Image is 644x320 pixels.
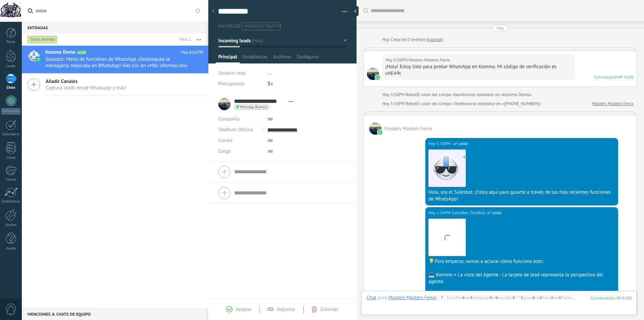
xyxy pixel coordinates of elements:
[388,294,436,301] div: Masters Masters Fenix
[369,123,381,135] span: Masters Masters Fenix
[382,36,443,43] div: Creación:
[22,308,206,320] div: Menciones & Chats de equipo
[297,54,319,63] span: Configurar
[236,306,252,313] span: Aceptar
[382,36,391,43] div: Hoy
[385,63,572,77] div: ¡Hola! Estoy listo para probar WhatsApp en Kommo. Mi código de verificación es cHE44t
[429,150,466,187] img: 183.png
[472,100,541,107] span: se establece en «[PHONE_NUMBER]»
[218,146,262,157] div: Cargo
[428,189,615,202] div: Hola, soy el Salesbot. ¡Estoy aquí para guiarte a través de las más recientes funciones de WhatsApp!
[619,74,634,80] div: № A100
[1,86,21,90] div: Chats
[385,126,433,132] span: Masters Masters Fenix
[245,24,280,29] span: #agregar etiquetas
[406,92,416,97] span: Robot
[218,149,231,154] span: Cargo
[382,100,406,107] div: Hoy 5:56PM
[352,6,359,16] div: Ocultar
[408,36,425,43] span: 2 eventos
[1,246,21,251] div: Ayuda
[218,125,253,135] button: Teléfono Oficina
[592,100,634,107] a: Masters Masters Fenix
[321,306,338,313] span: Eliminar
[273,54,291,63] span: Archivos
[218,70,246,76] span: Usuario resp.
[46,78,126,85] span: Añadir Canales
[382,91,406,98] div: Hoy 5:56PM
[409,57,450,63] span: Masters Masters Fenix
[176,36,192,43] div: Total: 1
[1,64,21,68] div: Leads
[428,272,615,285] div: 💻 Kommo = La vista del Agente - La tarjeta de lead representa la perspectiva del agente.
[268,79,347,89] div: $
[1,132,21,137] div: Calendario
[218,114,262,125] div: Compañía
[268,70,272,76] span: ...
[436,294,437,301] span: :
[452,210,485,216] span: SalesBot (TestBot)
[1,108,20,115] div: WhatsApp
[243,54,268,63] span: Estadísticas
[218,137,232,144] span: Correo
[378,294,387,301] span: para
[46,85,126,91] span: Captura leads desde Whatsapp y más!
[458,140,468,147] span: Leído
[497,25,504,31] div: Hoy
[277,306,296,313] span: Adjuntar
[77,50,87,54] span: A100
[22,46,208,73] a: Kommo Demo A100 Hoy 6:01PM Salesbot: Menú de funciones de WhatsApp ¡Desbloquea la mensajería mejo...
[375,75,380,80] img: waba.svg
[45,49,75,56] span: Kommo Demo
[492,210,502,216] span: Leído
[1,178,21,182] div: Correo
[218,81,245,87] span: Presupuesto
[406,101,416,106] span: Robot
[1,199,21,204] div: Estadísticas
[218,37,251,44] span: Incoming leads
[428,210,452,216] div: Hoy 5:56PM
[417,91,471,98] span: El valor del campo «Nombre»
[218,68,263,79] div: Usuario resp.
[417,100,473,107] span: El valor del campo «Teléfono»
[28,36,57,44] div: Chats abiertos
[367,68,379,80] span: Masters Masters Fenix
[1,40,21,44] div: Panel
[181,49,203,56] span: Hoy 6:01PM
[594,74,619,80] div: Conversación
[218,135,232,146] button: Correo
[428,258,615,265] div: 💡Para empezar, vamos a aclarar cómo funciona esto:
[218,79,263,89] div: Presupuesto
[428,140,452,147] div: Hoy 5:56PM
[385,57,409,63] div: Hoy 5:56PM
[378,130,382,135] img: waba.svg
[1,223,21,227] div: Ajustes
[1,156,21,160] div: Listas
[45,56,191,69] span: Salesbot: Menú de funciones de WhatsApp ¡Desbloquea la mensajería mejorada en WhatsApp! Haz clic ...
[471,91,531,98] span: se establece en «Kommo Demo»
[218,54,237,63] span: Principal
[218,127,253,133] span: Teléfono Oficina
[427,36,443,43] a: Expandir
[240,105,268,109] span: WhatsApp Business
[36,57,41,62] img: waba.svg
[591,295,632,301] div: 100
[22,21,206,34] div: Entradas
[218,23,240,30] span: #4749260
